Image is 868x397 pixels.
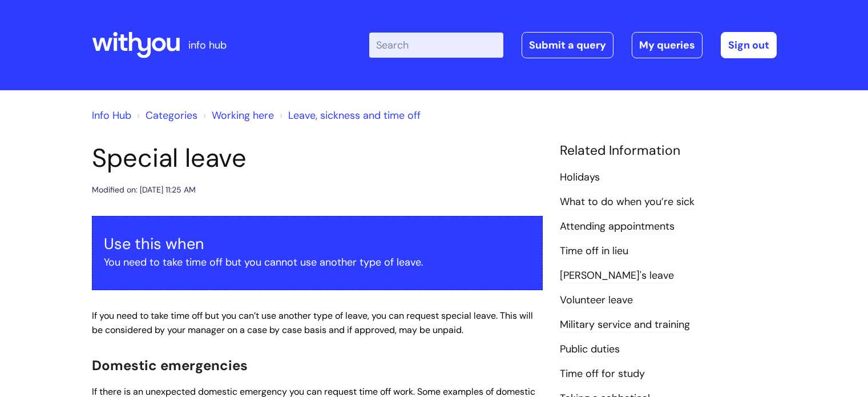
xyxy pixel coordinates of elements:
[560,219,675,234] a: Attending appointments
[632,32,703,58] a: My queries
[92,183,196,197] div: Modified on: [DATE] 11:25 AM
[212,109,274,122] a: Working here
[92,310,533,336] span: If you need to take time off but you can’t use another type of leave, you can request special lea...
[288,109,421,122] a: Leave, sickness and time off
[560,244,628,259] a: Time off in lieu
[92,143,543,174] h1: Special leave
[104,253,531,271] p: You need to take time off but you cannot use another type of leave.
[721,32,777,58] a: Sign out
[560,367,645,382] a: Time off for study
[369,32,777,58] div: | -
[522,32,613,58] a: Submit a query
[560,268,674,283] a: [PERSON_NAME]'s leave
[560,170,600,185] a: Holidays
[92,109,131,122] a: Info Hub
[369,33,503,58] input: Search
[560,143,777,159] h4: Related Information
[560,195,695,210] a: What to do when you’re sick
[560,293,633,308] a: Volunteer leave
[146,109,197,122] a: Categories
[560,342,620,357] a: Public duties
[200,106,274,125] li: Working here
[92,356,248,374] span: Domestic emergencies
[188,36,227,54] p: info hub
[134,106,197,125] li: Solution home
[104,235,531,253] h3: Use this when
[560,318,690,332] a: Military service and training
[277,106,421,125] li: Leave, sickness and time off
